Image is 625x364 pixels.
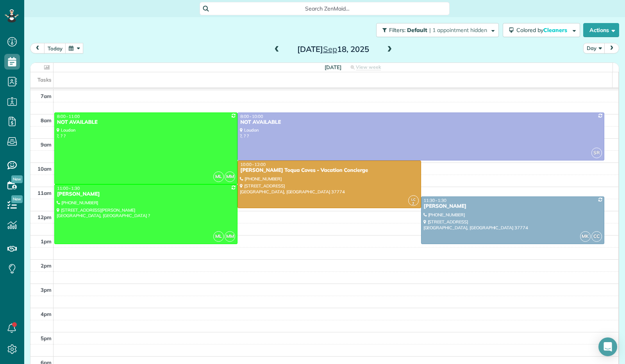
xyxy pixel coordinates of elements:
span: MK [580,231,591,242]
span: [DATE] [325,64,341,70]
span: 9am [41,141,52,148]
div: [PERSON_NAME] [57,191,235,198]
div: [PERSON_NAME] [423,203,602,210]
span: 12pm [37,214,52,220]
button: Colored byCleaners [503,23,580,37]
div: NOT AVAILABLE [240,119,602,126]
button: today [44,43,66,54]
button: prev [30,43,45,54]
button: Filters: Default | 1 appointment hidden [376,23,499,37]
span: 2pm [41,262,52,269]
span: | 1 appointment hidden [429,27,487,34]
span: 8:00 - 10:00 [240,114,263,119]
a: Filters: Default | 1 appointment hidden [372,23,499,37]
span: Colored by [516,27,570,34]
small: 2 [409,200,418,207]
span: 7am [41,93,52,99]
span: Default [407,27,428,34]
span: 11:00 - 1:30 [57,186,80,191]
span: New [11,195,23,203]
button: Day [583,43,605,54]
div: [PERSON_NAME] Toqua Coves - Vacation Concierge [240,167,418,174]
span: MM [225,171,235,182]
span: New [11,175,23,183]
div: NOT AVAILABLE [57,119,235,126]
button: next [604,43,619,54]
span: MM [225,231,235,242]
span: Tasks [37,77,52,83]
span: 8am [41,117,52,123]
span: ML [213,231,224,242]
span: CC [591,231,602,242]
span: ML [213,171,224,182]
span: Filters: [389,27,405,34]
span: 10am [37,166,52,172]
span: Cleaners [543,27,568,34]
span: Sep [323,44,337,54]
h2: [DATE] 18, 2025 [284,45,382,54]
span: 10:00 - 12:00 [240,162,266,167]
span: 11:30 - 1:30 [424,198,446,203]
span: 8:00 - 11:00 [57,114,80,119]
span: View week [356,64,381,70]
span: 11am [37,190,52,196]
span: 5pm [41,335,52,341]
span: 3pm [41,287,52,293]
button: Actions [583,23,619,37]
span: SR [591,148,602,158]
span: 4pm [41,311,52,317]
span: LC [411,197,416,202]
span: 1pm [41,238,52,244]
div: Open Intercom Messenger [598,337,617,356]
